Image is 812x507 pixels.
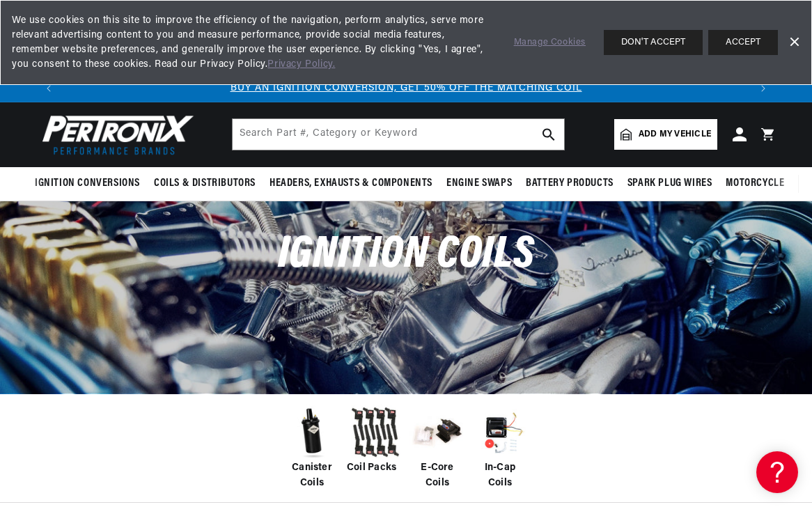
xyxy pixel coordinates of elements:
span: E-Core Coils [409,460,465,492]
span: Coil Packs [347,460,396,476]
summary: Coils & Distributors [147,167,263,200]
a: Privacy Policy. [267,59,335,70]
a: Dismiss Banner [783,32,804,53]
summary: Battery Products [519,167,620,200]
summary: Motorcycle [719,167,791,200]
img: Canister Coils [284,405,340,460]
img: E-Core Coils [409,405,465,460]
input: Search Part #, Category or Keyword [233,119,564,150]
span: Headers, Exhausts & Components [270,176,432,191]
span: In-Cap Coils [472,460,528,492]
a: Coil Packs Coil Packs [347,405,403,476]
summary: Headers, Exhausts & Components [263,167,439,200]
button: search button [533,119,564,150]
button: Translation missing: en.sections.announcements.previous_announcement [35,75,63,102]
a: E-Core Coils E-Core Coils [409,405,465,492]
span: Battery Products [526,176,614,191]
span: Add my vehicle [639,128,711,141]
span: Spark Plug Wires [627,176,712,191]
summary: Engine Swaps [439,167,519,200]
span: Coils & Distributors [154,176,256,191]
img: In-Cap Coils [472,405,528,460]
span: Canister Coils [284,460,340,492]
span: Engine Swaps [446,176,512,191]
img: Coil Packs [347,405,403,460]
a: BUY AN IGNITION CONVERSION, GET 50% OFF THE MATCHING COIL [231,83,582,93]
button: Translation missing: en.sections.announcements.next_announcement [749,75,777,102]
a: Add my vehicle [614,119,717,150]
a: Manage Cookies [514,36,586,50]
div: Announcement [63,81,749,96]
span: Ignition Conversions [35,176,140,191]
span: Ignition Coils [278,233,534,278]
a: Canister Coils Canister Coils [284,405,340,492]
summary: Spark Plug Wires [620,167,719,200]
span: Motorcycle [726,176,784,191]
img: Pertronix [35,111,195,159]
summary: Ignition Conversions [35,167,147,200]
button: DON'T ACCEPT [604,30,703,55]
div: 1 of 3 [63,81,749,96]
span: We use cookies on this site to improve the efficiency of the navigation, perform analytics, serve... [12,13,494,72]
button: ACCEPT [708,30,778,55]
a: In-Cap Coils In-Cap Coils [472,405,528,492]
